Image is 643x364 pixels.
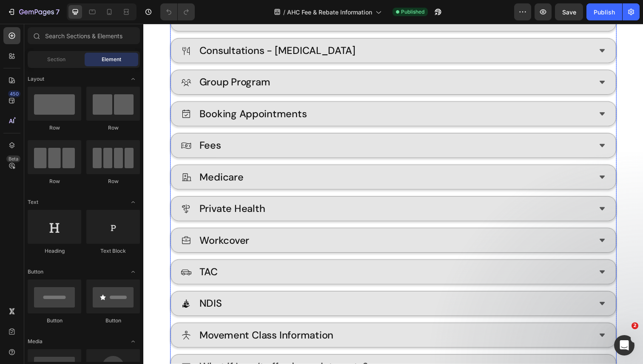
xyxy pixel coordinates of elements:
[632,322,638,329] span: 2
[586,3,622,20] button: Publish
[160,3,195,20] div: Undo/Redo
[28,27,140,44] input: Search Sections & Elements
[287,8,372,17] span: AHC Fee & Rebate Information
[56,7,60,17] p: 7
[614,335,634,356] iframe: Intercom live chat
[28,124,81,132] div: Row
[126,72,140,86] span: Toggle open
[143,24,643,364] iframe: Design area
[28,247,81,255] div: Heading
[6,155,20,162] div: Beta
[126,195,140,209] span: Toggle open
[126,335,140,348] span: Toggle open
[28,338,43,345] span: Media
[28,178,81,185] div: Row
[28,317,81,324] div: Button
[57,343,229,358] p: What if I can’t afford appointments?
[555,3,583,20] button: Save
[86,124,140,132] div: Row
[594,8,615,17] div: Publish
[562,8,576,16] span: Save
[3,3,63,20] button: 7
[102,56,121,63] span: Element
[28,268,43,276] span: Button
[401,8,424,16] span: Published
[86,178,140,185] div: Row
[8,90,20,97] div: 450
[86,317,140,324] div: Button
[283,8,285,17] span: /
[47,56,65,63] span: Section
[126,265,140,279] span: Toggle open
[28,75,44,83] span: Layout
[86,247,140,255] div: Text Block
[28,198,38,206] span: Text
